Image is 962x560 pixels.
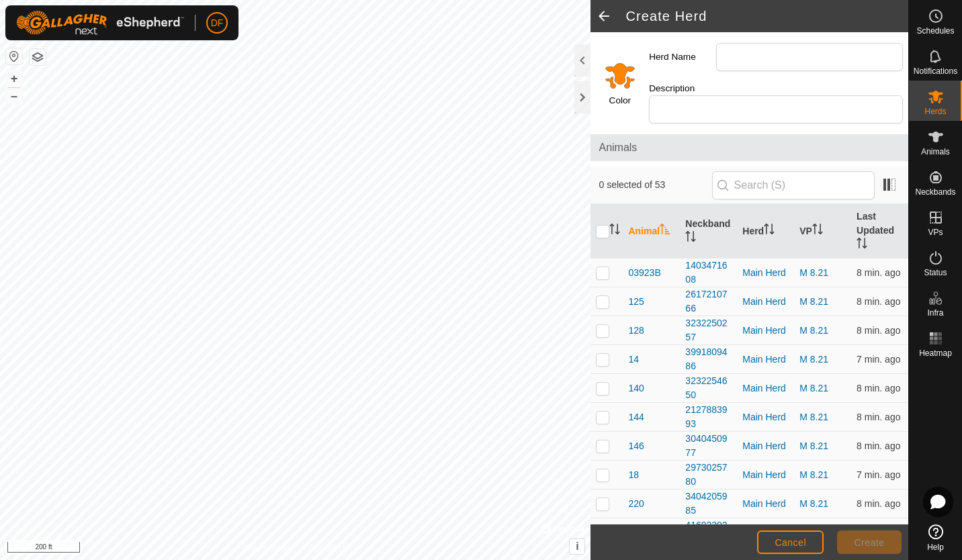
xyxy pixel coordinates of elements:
span: Animals [921,148,950,156]
button: i [570,539,584,554]
span: Create [855,537,885,548]
span: 03923B [628,266,660,280]
label: Description [649,82,716,95]
span: 140 [628,381,644,395]
div: Main Herd [742,497,789,511]
div: 2127883993 [685,403,732,431]
a: M 8.21 [799,440,828,451]
span: 146 [628,439,644,453]
button: Create [837,530,902,554]
div: 3991809486 [685,345,732,373]
a: M 8.21 [799,296,828,307]
span: VPs [928,228,943,236]
div: Main Herd [742,439,789,453]
div: Main Herd [742,381,789,395]
div: Main Herd [742,324,789,338]
label: Herd Name [649,43,716,71]
a: M 8.21 [799,267,828,278]
div: 2617210766 [685,287,732,316]
p-sorticon: Activate to sort [857,240,867,250]
span: Help [927,543,944,551]
span: i [576,541,578,552]
span: 220 [628,497,644,511]
span: Aug 22, 2025, 8:07 AM [857,412,900,422]
a: M 8.21 [799,325,828,336]
button: + [6,71,22,87]
span: Aug 22, 2025, 8:08 AM [857,383,900,393]
div: 3040450977 [685,432,732,460]
button: – [6,88,22,104]
span: Herds [924,107,946,115]
span: DF [211,16,224,30]
div: Main Herd [742,468,789,482]
th: Last Updated [851,204,908,259]
span: Aug 22, 2025, 8:08 AM [857,469,900,480]
span: Aug 22, 2025, 8:08 AM [857,267,900,278]
th: Neckband [680,204,737,259]
span: Infra [927,309,943,317]
a: M 8.21 [799,383,828,393]
div: Main Herd [742,410,789,424]
div: Main Herd [742,266,789,280]
button: Reset Map [6,48,22,64]
div: 1403471608 [685,259,732,287]
div: 3404205985 [685,489,732,518]
span: Aug 22, 2025, 8:07 AM [857,296,900,307]
button: Map Layers [30,49,46,65]
th: Animal [623,204,680,259]
span: 0 selected of 53 [599,178,711,192]
input: Search (S) [712,171,875,199]
a: Privacy Policy [243,543,293,555]
h2: Create Herd [625,8,908,24]
span: Aug 22, 2025, 8:08 AM [857,498,900,509]
button: Cancel [757,530,824,554]
p-sorticon: Activate to sort [764,226,775,236]
a: M 8.21 [799,498,828,509]
div: 4169230240 [685,518,732,547]
span: 128 [628,324,644,338]
span: Cancel [775,537,806,548]
a: M 8.21 [799,469,828,480]
div: Main Herd [742,353,789,367]
span: 144 [628,410,644,424]
th: VP [794,204,851,259]
span: Animals [599,140,900,156]
p-sorticon: Activate to sort [812,226,823,236]
div: 2973025780 [685,461,732,489]
span: 14 [628,353,639,367]
span: 18 [628,468,639,482]
div: 3232250257 [685,316,732,344]
a: M 8.21 [799,354,828,365]
p-sorticon: Activate to sort [609,226,620,236]
label: Color [609,94,631,107]
span: Aug 22, 2025, 8:08 AM [857,354,900,365]
span: Aug 22, 2025, 8:08 AM [857,325,900,336]
span: Heatmap [919,349,952,357]
span: Notifications [914,67,957,75]
a: Contact Us [308,543,348,555]
p-sorticon: Activate to sort [660,226,670,236]
span: 125 [628,295,644,309]
th: Herd [737,204,794,259]
span: Status [924,269,947,277]
div: Main Herd [742,295,789,309]
a: Help [909,519,962,557]
div: 3232254650 [685,374,732,402]
img: Gallagher Logo [16,11,184,35]
span: Schedules [916,27,954,35]
span: Aug 22, 2025, 8:07 AM [857,440,900,451]
p-sorticon: Activate to sort [685,233,696,244]
a: M 8.21 [799,412,828,422]
span: Neckbands [915,188,955,196]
